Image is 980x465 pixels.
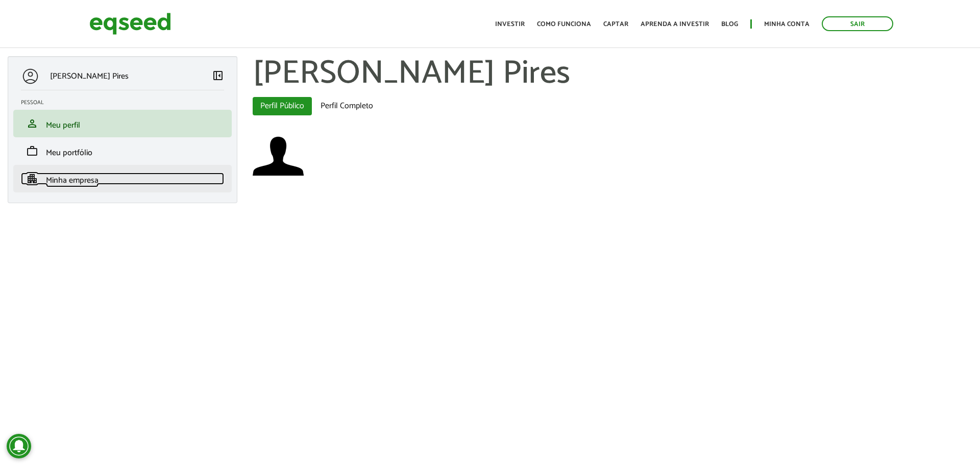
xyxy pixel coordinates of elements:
a: Minha conta [764,21,810,28]
a: Investir [495,21,525,28]
a: Colapsar menu [212,69,224,84]
h2: Pessoal [21,100,232,106]
li: Meu perfil [13,110,232,137]
a: Perfil Completo [313,97,381,115]
span: work [26,145,38,157]
a: apartmentMinha empresa [21,173,224,185]
a: personMeu perfil [21,117,224,130]
a: Perfil Público [253,97,312,115]
span: person [26,117,38,130]
a: workMeu portfólio [21,145,224,157]
span: Meu portfólio [46,146,92,160]
p: [PERSON_NAME] Pires [50,71,129,81]
a: Como funciona [537,21,591,28]
a: Captar [603,21,628,28]
img: Foto de Guilherme Gouveia Pires [253,131,304,182]
span: Meu perfil [46,118,80,132]
a: Ver perfil do usuário. [253,131,304,182]
li: Meu portfólio [13,137,232,165]
a: Sair [822,16,893,31]
span: Minha empresa [46,174,99,187]
li: Minha empresa [13,165,232,192]
span: left_panel_close [212,69,224,82]
a: Blog [721,21,738,28]
span: apartment [26,173,38,185]
a: Aprenda a investir [641,21,709,28]
h1: [PERSON_NAME] Pires [253,56,972,92]
img: EqSeed [89,10,171,37]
